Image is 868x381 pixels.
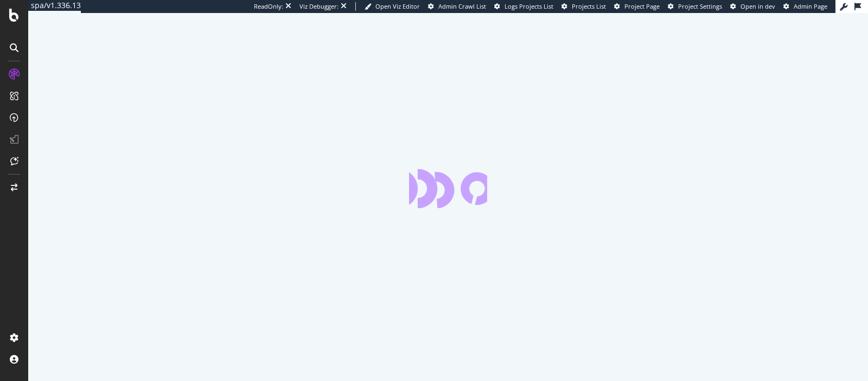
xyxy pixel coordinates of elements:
[678,2,722,10] span: Project Settings
[428,2,486,11] a: Admin Crawl List
[794,2,827,10] span: Admin Page
[375,2,420,10] span: Open Viz Editor
[409,169,487,208] div: animation
[730,2,775,11] a: Open in dev
[614,2,660,11] a: Project Page
[299,2,339,11] div: Viz Debugger:
[505,2,553,10] span: Logs Projects List
[365,2,420,11] a: Open Viz Editor
[783,2,827,11] a: Admin Page
[254,2,283,11] div: ReadOnly:
[438,2,486,10] span: Admin Crawl List
[494,2,553,11] a: Logs Projects List
[572,2,606,10] span: Projects List
[741,2,775,10] span: Open in dev
[561,2,606,11] a: Projects List
[668,2,722,11] a: Project Settings
[624,2,660,10] span: Project Page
